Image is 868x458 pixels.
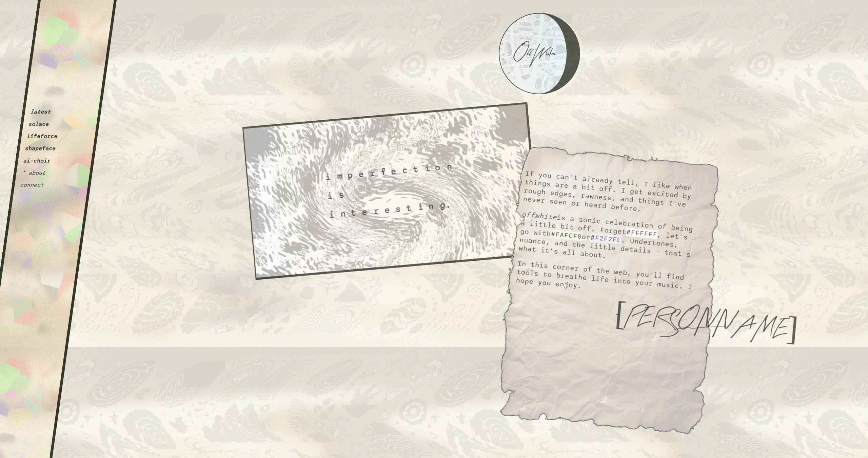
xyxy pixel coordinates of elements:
[412,164,420,175] span: t
[325,172,332,182] span: i
[518,210,697,268] p: is a sonic celebration of being a little bit off. Forget , let's go with or . Undertones, nuance,...
[25,145,56,152] button: shapeface
[590,233,622,244] span: #F2F2FE
[328,210,335,220] span: i
[338,190,344,200] span: s
[336,171,342,182] span: m
[384,205,391,216] span: e
[23,157,51,164] button: ai-choir
[361,206,368,217] span: e
[26,133,58,140] button: lifeforce
[521,210,557,222] span: offwhite
[358,169,365,180] span: e
[347,170,353,181] span: p
[527,306,676,319] p: -[PERSON_NAME]
[626,228,657,239] span: #FFFFFF
[380,167,387,178] span: f
[550,230,582,241] span: #FAFCF0
[513,38,553,69] p: OffWhite
[373,206,379,217] span: r
[446,161,452,172] span: n
[402,165,407,176] span: c
[395,204,401,215] span: s
[28,121,50,127] button: solace
[428,201,434,212] span: n
[406,203,413,214] span: t
[439,200,451,211] span: g.
[522,170,701,219] p: If you can't already tell, I like when things are a bit off. I get excited by rough edges, rawnes...
[326,191,334,201] span: i
[350,207,357,218] span: t
[434,162,441,173] span: o
[20,182,44,188] button: connect
[30,108,51,115] button: latest
[390,166,397,177] span: e
[340,208,345,219] span: n
[370,168,376,179] span: r
[515,259,693,300] p: In this corner of the web, you'll find tools to breathe life into your music. I hope you enjoy.
[424,163,430,174] span: i
[417,202,423,213] span: i
[21,170,46,176] button: * about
